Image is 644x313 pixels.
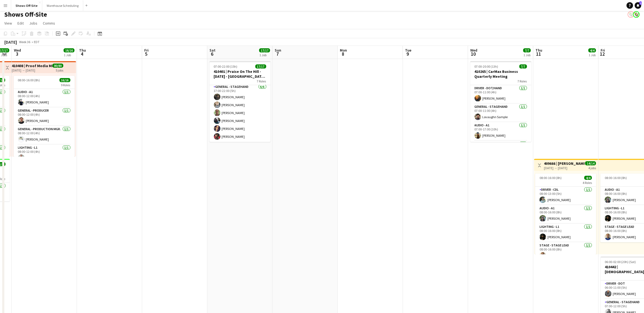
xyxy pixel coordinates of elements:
span: Comms [43,21,55,26]
app-user-avatar: Labor Coordinator [628,11,634,18]
button: Warehouse Scheduling [42,0,83,11]
span: View [4,21,12,26]
div: [DATE] [4,39,17,45]
app-user-avatar: Labor Coordinator [633,11,640,18]
button: Shows Off-Site [11,0,42,11]
a: Jobs [27,20,40,27]
a: Comms [41,20,57,27]
span: Jobs [29,21,37,26]
h1: Shows Off-Site [4,10,47,19]
span: Week 36 [18,40,32,44]
span: Edit [17,21,24,26]
a: View [2,20,14,27]
div: EDT [34,40,40,44]
a: 2 [635,2,641,9]
a: Edit [15,20,26,27]
span: 2 [639,1,642,5]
